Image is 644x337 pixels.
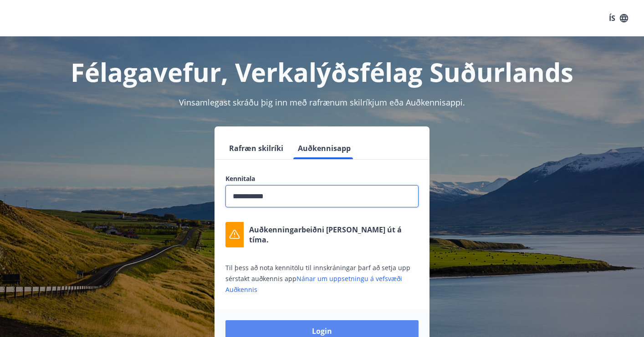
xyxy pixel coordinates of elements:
[604,10,633,26] button: ÍS
[225,263,410,294] span: Til þess að nota kennitölu til innskráningar þarf að setja upp sérstakt auðkennis app
[225,137,287,159] button: Rafræn skilríki
[225,274,402,294] a: Nánar um uppsetningu á vefsvæði Auðkennis
[294,137,354,159] button: Auðkennisapp
[11,55,633,89] h1: Félagavefur, Verkalýðsfélag Suðurlands
[225,174,419,183] label: Kennitala
[179,97,465,108] span: Vinsamlegast skráðu þig inn með rafrænum skilríkjum eða Auðkennisappi.
[249,225,419,245] p: Auðkenningarbeiðni [PERSON_NAME] út á tíma.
